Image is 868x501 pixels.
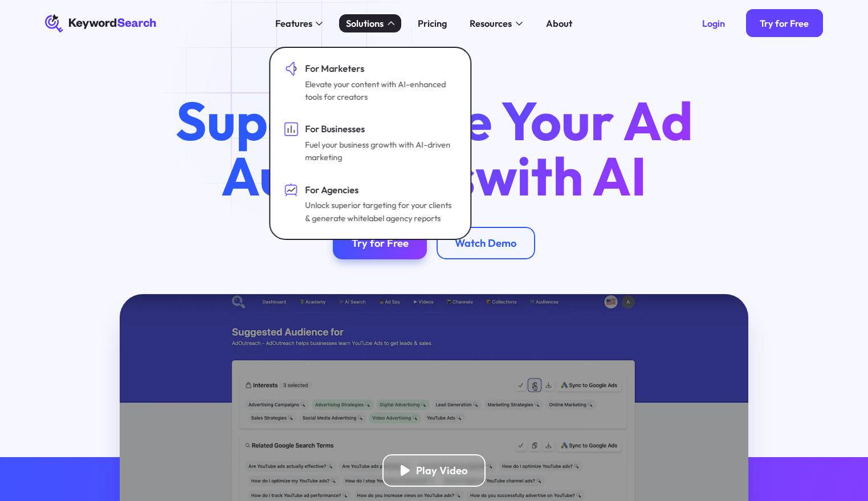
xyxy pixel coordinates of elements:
div: For Agencies [305,183,454,197]
span: with AI [475,142,647,209]
div: For Businesses [305,122,454,136]
div: Play Video [416,464,467,477]
div: Try for Free [760,18,809,29]
a: For AgenciesUnlock superior targeting for your clients & generate whitelabel agency reports [277,176,463,231]
h1: Supercharge Your Ad Audiences [154,93,714,203]
div: Elevate your content with AI-enhanced tools for creators [305,78,454,104]
a: Try for Free [333,227,427,259]
div: Try for Free [352,237,409,250]
nav: Solutions [269,47,471,240]
div: Watch Demo [455,237,516,250]
a: About [539,14,579,33]
a: For MarketersElevate your content with AI-enhanced tools for creators [277,55,463,111]
a: Login [688,9,739,37]
a: Try for Free [746,9,823,37]
a: Pricing [410,14,454,33]
div: Resources [470,17,512,31]
div: Pricing [418,17,447,31]
div: Solutions [346,17,384,31]
div: For Marketers [305,62,454,76]
div: About [546,17,572,31]
div: Fuel your business growth with AI-driven marketing [305,139,454,164]
div: Features [275,17,312,31]
div: Login [702,18,725,29]
div: Unlock superior targeting for your clients & generate whitelabel agency reports [305,199,454,225]
a: For BusinessesFuel your business growth with AI-driven marketing [277,115,463,171]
